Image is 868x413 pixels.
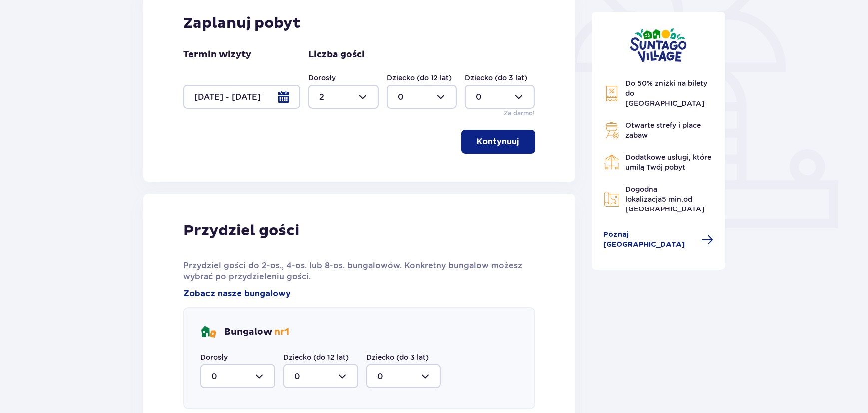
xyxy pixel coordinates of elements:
[183,49,251,61] p: Termin wizyty
[626,121,701,139] span: Otwarte strefy i place zabaw
[604,122,620,138] img: Grill Icon
[366,352,429,362] label: Dziecko (do 3 lat)
[387,73,452,83] label: Dziecko (do 12 lat)
[465,73,527,83] label: Dziecko (do 3 lat)
[461,130,535,154] button: Kontynuuj
[308,73,336,83] label: Dorosły
[604,191,620,207] img: Map Icon
[308,49,365,61] p: Liczba gości
[200,324,216,340] img: bungalows Icon
[604,154,620,170] img: Restaurant Icon
[200,352,228,362] label: Dorosły
[224,326,289,338] p: Bungalow
[604,230,696,250] span: Poznaj [GEOGRAPHIC_DATA]
[477,136,519,147] p: Kontynuuj
[283,352,349,362] label: Dziecko (do 12 lat)
[504,109,535,118] p: Za darmo!
[183,288,291,299] a: Zobacz nasze bungalowy
[630,28,687,62] img: Suntago Village
[662,195,684,203] span: 5 min.
[183,221,299,240] p: Przydziel gości
[626,185,705,213] span: Dogodna lokalizacja od [GEOGRAPHIC_DATA]
[604,230,714,250] a: Poznaj [GEOGRAPHIC_DATA]
[183,260,535,282] p: Przydziel gości do 2-os., 4-os. lub 8-os. bungalowów. Konkretny bungalow możesz wybrać po przydzi...
[626,153,712,171] span: Dodatkowe usługi, które umilą Twój pobyt
[604,85,620,102] img: Discount Icon
[183,14,301,33] p: Zaplanuj pobyt
[626,79,708,107] span: Do 50% zniżki na bilety do [GEOGRAPHIC_DATA]
[274,326,289,338] span: nr 1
